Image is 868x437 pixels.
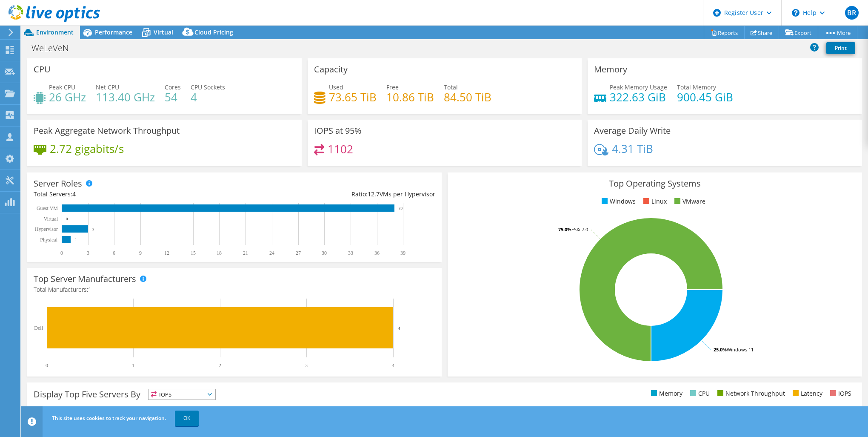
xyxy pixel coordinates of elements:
[36,28,74,36] span: Environment
[191,92,225,102] h4: 4
[52,414,166,422] span: This site uses cookies to track your navigation.
[28,43,82,53] h1: WeLeVeN
[398,325,400,331] text: 4
[217,250,222,256] text: 18
[791,389,822,398] li: Latency
[96,92,155,102] h4: 113.40 GHz
[66,217,68,221] text: 0
[194,28,233,36] span: Cloud Pricing
[368,190,380,198] span: 12.7
[374,250,380,256] text: 36
[641,197,667,206] li: Linux
[75,238,77,242] text: 1
[96,83,119,91] span: Net CPU
[60,250,63,256] text: 0
[113,250,115,256] text: 6
[322,250,327,256] text: 30
[219,362,221,368] text: 2
[558,226,571,233] tspan: 75.0%
[329,92,377,102] h4: 73.65 TiB
[164,250,169,256] text: 12
[672,197,705,206] li: VMware
[818,26,857,39] a: More
[34,190,234,199] div: Total Servers:
[727,346,754,353] tspan: Windows 11
[243,250,248,256] text: 21
[594,126,671,135] h3: Average Daily Write
[329,83,343,91] span: Used
[92,227,94,231] text: 3
[234,190,435,199] div: Ratio: VMs per Hypervisor
[72,190,76,198] span: 4
[715,389,785,398] li: Network Throughput
[34,274,136,284] h3: Top Server Manufacturers
[88,285,91,293] span: 1
[49,83,75,91] span: Peak CPU
[400,250,405,256] text: 39
[399,206,403,210] text: 38
[154,28,173,36] span: Virtual
[165,83,181,91] span: Cores
[744,26,779,39] a: Share
[677,92,733,102] h4: 900.45 GiB
[37,205,58,211] text: Guest VM
[348,250,353,256] text: 33
[392,362,394,368] text: 4
[714,346,727,353] tspan: 25.0%
[191,250,196,256] text: 15
[688,389,710,398] li: CPU
[87,250,89,256] text: 3
[191,83,225,91] span: CPU Sockets
[792,9,799,17] svg: \n
[148,389,215,400] span: IOPS
[34,126,180,135] h3: Peak Aggregate Network Throughput
[49,92,86,102] h4: 26 GHz
[779,26,818,39] a: Export
[35,226,58,232] text: Hypervisor
[34,325,43,331] text: Dell
[610,92,667,102] h4: 322.63 GiB
[444,83,458,91] span: Total
[50,144,124,153] h4: 2.72 gigabits/s
[444,92,491,102] h4: 84.50 TiB
[328,144,353,154] h4: 1102
[826,42,855,54] a: Print
[600,197,636,206] li: Windows
[571,226,588,233] tspan: ESXi 7.0
[649,389,682,398] li: Memory
[704,26,745,39] a: Reports
[165,92,181,102] h4: 54
[454,179,856,188] h3: Top Operating Systems
[386,83,399,91] span: Free
[314,126,362,135] h3: IOPS at 95%
[269,250,274,256] text: 24
[612,144,653,153] h4: 4.31 TiB
[40,237,57,243] text: Physical
[34,65,51,74] h3: CPU
[46,362,48,368] text: 0
[386,92,434,102] h4: 10.86 TiB
[845,6,859,20] span: BR
[139,250,142,256] text: 9
[95,28,132,36] span: Performance
[34,179,82,188] h3: Server Roles
[132,362,134,368] text: 1
[305,362,308,368] text: 3
[296,250,301,256] text: 27
[314,65,348,74] h3: Capacity
[610,83,667,91] span: Peak Memory Usage
[677,83,716,91] span: Total Memory
[34,285,435,294] h4: Total Manufacturers:
[594,65,627,74] h3: Memory
[44,216,58,222] text: Virtual
[828,389,851,398] li: IOPS
[175,411,199,426] a: OK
